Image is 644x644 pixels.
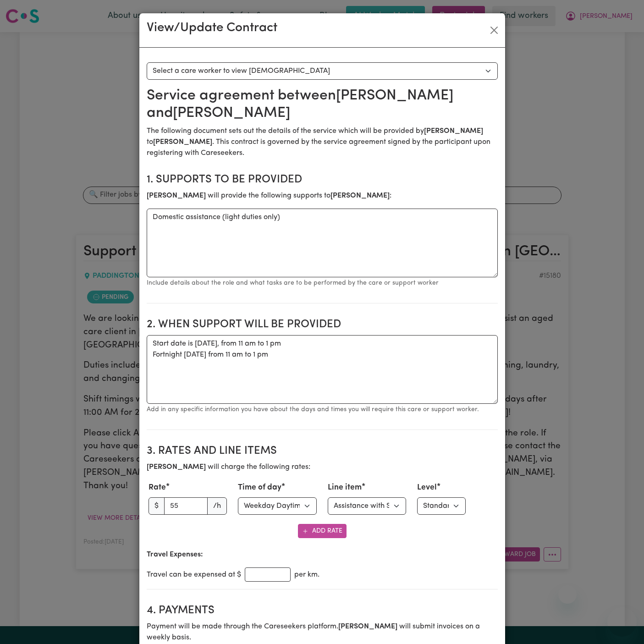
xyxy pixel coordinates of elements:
h3: View/Update Contract [147,21,277,36]
label: Rate [149,482,166,494]
b: Travel Expenses: [147,551,203,558]
iframe: Close message [558,585,577,604]
p: will charge the following rates: [147,462,498,473]
h2: 1. Supports to be provided [147,173,498,187]
p: The following document sets out the details of the service which will be provided by to . This co... [147,126,498,159]
span: /h [207,497,227,515]
h2: Service agreement between [PERSON_NAME] and [PERSON_NAME] [147,87,498,122]
b: [PERSON_NAME] [424,127,483,135]
label: Time of day [238,482,281,494]
h2: 3. Rates and Line Items [147,445,498,458]
span: per km. [294,569,319,580]
p: Payment will be made through the Careseekers platform. will submit invoices on a weekly basis. [147,621,498,643]
textarea: Start date is [DATE], from 11 am to 1 pm Fortnight [DATE] from 11 am to 1 pm [147,335,498,404]
h2: 2. When support will be provided [147,318,498,331]
h2: 4. Payments [147,604,498,617]
b: [PERSON_NAME] [338,623,399,630]
p: will provide the following supports to : [147,190,498,201]
small: Include details about the role and what tasks are to be performed by the care or support worker [147,280,439,286]
input: 0.00 [164,497,208,515]
span: Travel can be expensed at $ [147,569,241,580]
b: [PERSON_NAME] [153,138,212,146]
b: [PERSON_NAME] [147,463,208,471]
label: Level [417,482,437,494]
label: Line item [328,482,362,494]
small: Add in any specific information you have about the days and times you will require this care or s... [147,406,479,413]
span: $ [149,497,165,515]
textarea: Domestic assistance (light duties only) [147,209,498,277]
button: Close [487,23,501,38]
b: [PERSON_NAME] [330,192,390,199]
b: [PERSON_NAME] [147,192,208,199]
button: Add Rate [298,524,347,538]
iframe: Button to launch messaging window [607,607,637,637]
